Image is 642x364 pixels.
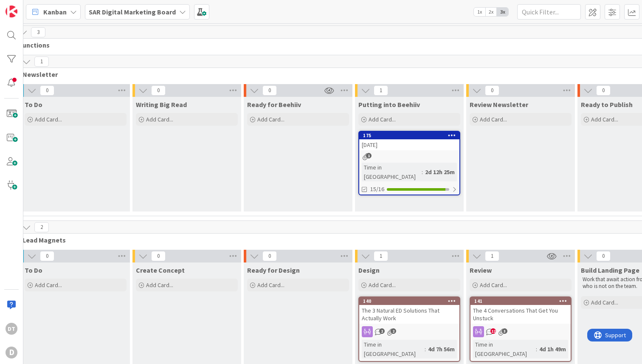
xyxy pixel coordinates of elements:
[370,185,384,194] span: 15/16
[247,100,301,109] span: Ready for Beehiiv
[136,266,185,274] span: Create Concept
[485,85,499,96] span: 0
[358,266,380,274] span: Design
[40,85,54,96] span: 0
[426,344,457,354] div: 4d 7h 56m
[151,85,166,96] span: 0
[358,100,420,109] span: Putting into Beehiiv
[43,7,67,17] span: Kanban
[422,167,423,177] span: :
[35,281,62,289] span: Add Card...
[480,116,507,123] span: Add Card...
[596,251,611,261] span: 0
[470,266,492,274] span: Review
[537,344,568,354] div: 4d 1h 49m
[596,85,611,96] span: 0
[362,340,425,358] div: Time in [GEOGRAPHIC_DATA]
[151,251,166,261] span: 0
[359,305,459,324] div: The 3 Natural ED Solutions That Actually Work
[257,116,284,123] span: Add Card...
[517,4,581,20] input: Quick Filter...
[369,116,396,123] span: Add Card...
[359,139,459,150] div: [DATE]
[470,100,528,109] span: Review Newsletter
[25,266,42,274] span: To Do
[362,163,422,181] div: Time in [GEOGRAPHIC_DATA]
[591,116,618,123] span: Add Card...
[136,100,187,109] span: Writing Big Read
[497,8,508,16] span: 3x
[470,297,571,324] div: 141The 4 Conversations That Get You Unstuck
[423,167,457,177] div: 2d 12h 25m
[581,100,633,109] span: Ready to Publish
[391,328,396,334] span: 2
[6,6,17,17] img: Visit kanbanzone.com
[485,8,497,16] span: 2x
[262,85,277,96] span: 0
[374,251,388,261] span: 1
[480,281,507,289] span: Add Card...
[89,8,176,16] b: SAR Digital Marketing Board
[35,116,62,123] span: Add Card...
[369,281,396,289] span: Add Card...
[379,328,385,334] span: 2
[474,8,485,16] span: 1x
[470,297,571,305] div: 141
[485,251,499,261] span: 1
[359,132,459,139] div: 175
[359,297,459,305] div: 140
[247,266,300,274] span: Ready for Design
[536,344,537,354] span: :
[502,328,507,334] span: 3
[366,153,372,158] span: 1
[425,344,426,354] span: :
[257,281,284,289] span: Add Card...
[34,222,49,232] span: 2
[473,340,536,358] div: Time in [GEOGRAPHIC_DATA]
[31,27,45,37] span: 3
[374,85,388,96] span: 1
[146,281,173,289] span: Add Card...
[40,251,54,261] span: 0
[474,298,571,304] div: 141
[18,1,39,11] span: Support
[359,297,459,324] div: 140The 3 Natural ED Solutions That Actually Work
[6,347,17,358] div: D
[591,299,618,306] span: Add Card...
[146,116,173,123] span: Add Card...
[262,251,277,261] span: 0
[25,100,42,109] span: To Do
[6,323,17,335] div: DT
[581,266,639,274] span: Build Landing Page
[363,133,459,138] div: 175
[490,328,496,334] span: 12
[34,56,49,67] span: 1
[470,305,571,324] div: The 4 Conversations That Get You Unstuck
[359,132,459,150] div: 175[DATE]
[363,298,459,304] div: 140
